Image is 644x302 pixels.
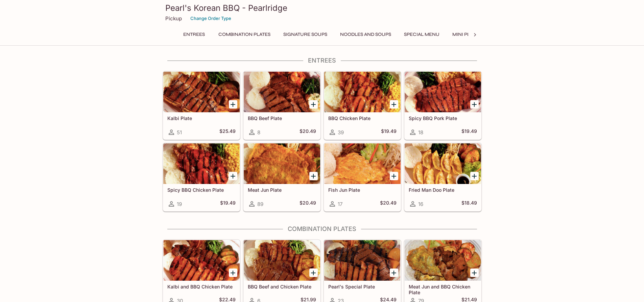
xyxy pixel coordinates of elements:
button: Mini Plates [449,30,485,39]
h5: $20.49 [300,128,316,136]
a: Fish Jun Plate17$20.49 [324,143,401,211]
button: Entrees [179,30,209,39]
a: BBQ Beef Plate8$20.49 [243,71,320,140]
button: Add BBQ Beef Plate [309,100,318,109]
a: Spicy BBQ Pork Plate18$19.49 [404,71,481,140]
div: Meat Jun and BBQ Chicken Plate [405,240,481,281]
button: Noodles and Soups [336,30,395,39]
h5: Fried Man Doo Plate [409,187,477,193]
h4: Entrees [163,57,482,64]
button: Combination Plates [215,30,274,39]
span: 89 [257,201,263,207]
a: BBQ Chicken Plate39$19.49 [324,71,401,140]
div: Meat Jun Plate [244,143,320,184]
a: Kalbi Plate51$25.49 [163,71,240,140]
button: Add Fried Man Doo Plate [470,172,479,180]
div: BBQ Beef and Chicken Plate [244,240,320,281]
button: Change Order Type [187,13,234,24]
button: Add Spicy BBQ Chicken Plate [229,172,237,180]
div: Fried Man Doo Plate [405,143,481,184]
span: 19 [177,201,182,207]
p: Pickup [165,15,182,22]
h5: BBQ Chicken Plate [328,115,397,121]
h5: $19.49 [461,128,477,136]
div: Spicy BBQ Pork Plate [405,72,481,112]
button: Add Meat Jun Plate [309,172,318,180]
h5: $20.49 [300,200,316,208]
span: 39 [338,129,344,136]
h5: BBQ Beef and Chicken Plate [248,284,316,289]
h5: $19.49 [381,128,397,136]
h5: Meat Jun Plate [248,187,316,193]
button: Add Fish Jun Plate [390,172,398,180]
button: Add Kalbi and BBQ Chicken Plate [229,269,237,277]
h5: Spicy BBQ Chicken Plate [167,187,236,193]
button: Add BBQ Beef and Chicken Plate [309,269,318,277]
h5: BBQ Beef Plate [248,115,316,121]
button: Add BBQ Chicken Plate [390,100,398,109]
span: 16 [418,201,423,207]
div: Kalbi Plate [163,72,240,112]
div: Pearl's Special Plate [324,240,401,281]
h3: Pearl's Korean BBQ - Pearlridge [165,3,479,13]
div: Fish Jun Plate [324,143,401,184]
span: 18 [418,129,423,136]
h5: Kalbi Plate [167,115,236,121]
button: Special Menu [400,30,443,39]
a: Meat Jun Plate89$20.49 [243,143,320,211]
h4: Combination Plates [163,225,482,233]
h5: Pearl's Special Plate [328,284,397,289]
h5: Fish Jun Plate [328,187,397,193]
div: BBQ Chicken Plate [324,72,401,112]
div: Spicy BBQ Chicken Plate [163,143,240,184]
h5: $19.49 [220,200,236,208]
h5: $18.49 [461,200,477,208]
h5: $20.49 [380,200,397,208]
h5: Meat Jun and BBQ Chicken Plate [409,284,477,295]
button: Add Pearl's Special Plate [390,269,398,277]
span: 51 [177,129,182,136]
button: Add Kalbi Plate [229,100,237,109]
h5: $25.49 [219,128,236,136]
span: 17 [338,201,342,207]
h5: Kalbi and BBQ Chicken Plate [167,284,236,289]
h5: Spicy BBQ Pork Plate [409,115,477,121]
button: Add Meat Jun and BBQ Chicken Plate [470,269,479,277]
a: Fried Man Doo Plate16$18.49 [404,143,481,211]
a: Spicy BBQ Chicken Plate19$19.49 [163,143,240,211]
button: Signature Soups [280,30,331,39]
button: Add Spicy BBQ Pork Plate [470,100,479,109]
div: BBQ Beef Plate [244,72,320,112]
div: Kalbi and BBQ Chicken Plate [163,240,240,281]
span: 8 [257,129,260,136]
